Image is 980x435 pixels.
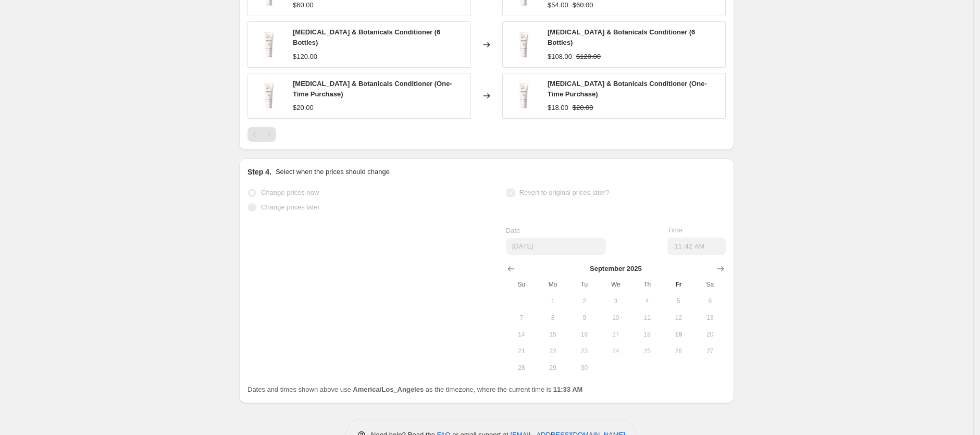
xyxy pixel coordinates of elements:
img: hairtamin-conditioner-front_80x.png [253,29,284,60]
button: Tuesday September 16 2025 [568,326,600,343]
span: Time [667,226,682,234]
span: 24 [604,347,627,355]
span: 20 [699,330,722,339]
img: hairtamin-conditioner-front_80x.png [508,29,539,60]
button: Sunday September 14 2025 [506,326,537,343]
span: $20.00 [293,104,314,111]
span: $60.00 [293,1,314,9]
button: Sunday September 7 2025 [506,309,537,326]
span: [MEDICAL_DATA] & Botanicals Conditioner (6 Bottles) [548,28,695,46]
button: Monday September 1 2025 [537,293,568,309]
span: Su [510,280,533,289]
span: $120.00 [293,53,317,60]
button: Today Friday September 19 2025 [663,326,694,343]
button: Monday September 8 2025 [537,309,568,326]
button: Saturday September 20 2025 [694,326,726,343]
button: Thursday September 4 2025 [631,293,663,309]
button: Sunday September 21 2025 [506,343,537,359]
button: Show next month, October 2025 [713,262,728,276]
span: We [604,280,627,289]
span: Dates and times shown above use as the timezone, where the current time is [247,386,582,393]
span: 29 [541,364,564,372]
span: Date [506,227,520,234]
span: $18.00 [548,104,568,111]
button: Wednesday September 3 2025 [600,293,631,309]
th: Monday [537,276,568,293]
span: Fr [667,280,690,289]
span: 25 [636,347,659,355]
span: 26 [667,347,690,355]
h2: Step 4. [247,167,271,177]
th: Sunday [506,276,537,293]
span: 4 [636,297,659,305]
p: Select when the prices should change [276,167,390,177]
button: Tuesday September 23 2025 [568,343,600,359]
button: Wednesday September 17 2025 [600,326,631,343]
span: 1 [541,297,564,305]
span: 12 [667,314,690,322]
span: 9 [573,314,596,322]
th: Thursday [631,276,663,293]
button: Friday September 5 2025 [663,293,694,309]
button: Wednesday September 10 2025 [600,309,631,326]
button: Monday September 29 2025 [537,359,568,376]
button: Show previous month, August 2025 [504,262,518,276]
span: Mo [541,280,564,289]
span: 6 [699,297,722,305]
span: 22 [541,347,564,355]
span: $120.00 [576,53,601,60]
span: [MEDICAL_DATA] & Botanicals Conditioner (6 Bottles) [293,28,440,46]
span: 5 [667,297,690,305]
span: 7 [510,314,533,322]
span: Th [636,280,659,289]
span: 13 [699,314,722,322]
span: 21 [510,347,533,355]
input: 9/19/2025 [506,238,606,255]
span: Sa [699,280,722,289]
th: Friday [663,276,694,293]
span: 18 [636,330,659,339]
span: [MEDICAL_DATA] & Botanicals Conditioner (One-Time Purchase) [548,80,707,98]
span: 14 [510,330,533,339]
span: $20.00 [573,104,593,111]
span: Tu [573,280,596,289]
span: 15 [541,330,564,339]
span: 23 [573,347,596,355]
button: Sunday September 28 2025 [506,359,537,376]
button: Monday September 15 2025 [537,326,568,343]
span: $60.00 [573,1,593,9]
button: Tuesday September 2 2025 [568,293,600,309]
span: 16 [573,330,596,339]
button: Wednesday September 24 2025 [600,343,631,359]
span: 11 [636,314,659,322]
input: 12:00 [667,238,726,255]
span: $108.00 [548,53,572,60]
span: 30 [573,364,596,372]
button: Tuesday September 30 2025 [568,359,600,376]
b: America/Los_Angeles [353,386,424,393]
th: Wednesday [600,276,631,293]
span: 27 [699,347,722,355]
button: Thursday September 25 2025 [631,343,663,359]
th: Saturday [694,276,726,293]
span: [MEDICAL_DATA] & Botanicals Conditioner (One-Time Purchase) [293,80,452,98]
button: Friday September 26 2025 [663,343,694,359]
th: Tuesday [568,276,600,293]
span: Revert to original prices later? [519,189,610,196]
span: 8 [541,314,564,322]
button: Saturday September 6 2025 [694,293,726,309]
button: Saturday September 27 2025 [694,343,726,359]
span: 10 [604,314,627,322]
span: 17 [604,330,627,339]
img: hairtamin-conditioner-front_80x.png [508,80,539,111]
span: 28 [510,364,533,372]
button: Thursday September 18 2025 [631,326,663,343]
span: Change prices now [261,189,319,196]
button: Thursday September 11 2025 [631,309,663,326]
img: hairtamin-conditioner-front_80x.png [253,80,284,111]
span: 19 [667,330,690,339]
button: Monday September 22 2025 [537,343,568,359]
span: 3 [604,297,627,305]
b: 11:33 AM [553,386,583,393]
nav: Pagination [247,127,276,142]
